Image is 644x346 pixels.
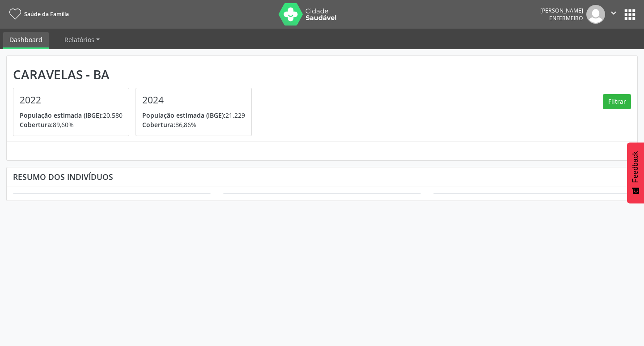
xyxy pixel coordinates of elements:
button: apps [622,7,638,22]
span: Cobertura: [20,120,53,129]
span: Saúde da Família [24,10,69,18]
span: Feedback [631,151,640,183]
div: [PERSON_NAME] [540,7,583,14]
span: População estimada (IBGE): [142,111,225,120]
i:  [609,8,619,18]
button: Filtrar [603,94,631,109]
img: img [586,5,605,24]
h4: 2024 [142,94,245,106]
a: Dashboard [3,32,49,49]
div: Caravelas - BA [13,67,258,82]
span: Relatórios [64,35,94,44]
span: Enfermeiro [549,14,583,22]
p: 20.580 [20,111,123,120]
p: 86,86% [142,120,245,129]
button: Feedback - Mostrar pesquisa [627,142,644,203]
span: Cobertura: [142,120,175,129]
p: 21.229 [142,111,245,120]
h4: 2022 [20,94,123,106]
span: População estimada (IBGE): [20,111,103,120]
a: Relatórios [58,32,106,47]
div: Resumo dos indivíduos [13,172,631,182]
p: 89,60% [20,120,123,129]
button:  [605,5,622,24]
a: Saúde da Família [6,7,69,21]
